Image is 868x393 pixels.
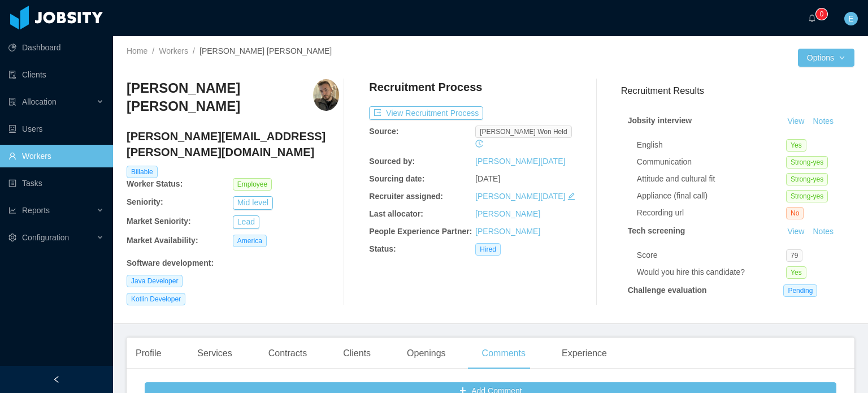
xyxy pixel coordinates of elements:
b: Seniority: [127,197,163,206]
i: icon: solution [8,98,16,106]
button: Optionsicon: down [798,49,854,67]
a: [PERSON_NAME][DATE] [475,192,565,201]
a: [PERSON_NAME] [475,209,540,218]
a: View [783,227,808,236]
span: [PERSON_NAME] [PERSON_NAME] [199,46,332,55]
i: icon: edit [567,192,575,200]
h4: Recruitment Process [369,79,482,95]
img: 48ad7dbc-ed34-46e1-a1f0-b53c86637d6d_664f8ed91b460-400w.png [313,79,338,111]
button: Notes [808,225,838,239]
b: Status: [369,244,396,253]
span: Strong-yes [786,173,828,185]
a: View [783,116,808,126]
sup: 0 [816,8,827,20]
div: Experience [553,338,616,369]
b: Market Seniority: [127,217,191,226]
div: Services [188,338,241,369]
div: Recording url [637,207,786,219]
a: icon: pie-chartDashboard [8,36,104,59]
span: Configuration [22,233,69,242]
span: Allocation [22,97,57,106]
div: Profile [127,338,170,369]
a: [PERSON_NAME][DATE] [475,157,565,166]
button: Lead [233,215,259,229]
span: Employee [233,178,272,191]
span: / [193,46,195,55]
span: [DATE] [475,174,500,183]
b: Source: [369,127,398,136]
a: icon: userWorkers [8,145,104,167]
a: Home [127,46,147,55]
h3: Recruitment Results [621,84,854,98]
div: Communication [637,156,786,168]
b: Worker Status: [127,179,183,188]
i: icon: line-chart [8,206,16,214]
div: English [637,139,786,151]
a: icon: auditClients [8,63,104,86]
a: Workers [159,46,188,55]
b: People Experience Partner: [369,227,472,236]
b: Sourced by: [369,157,415,166]
a: [PERSON_NAME] [475,227,540,236]
b: Market Availability: [127,236,198,245]
a: icon: profileTasks [8,172,104,195]
span: 79 [786,249,802,262]
span: No [786,207,804,219]
span: Yes [786,139,806,152]
b: Software development : [127,258,214,267]
div: Clients [334,338,380,369]
div: Comments [473,338,535,369]
strong: Tech screening [628,226,685,235]
button: icon: exportView Recruitment Process [369,106,483,120]
span: E [848,12,853,25]
button: Mid level [233,196,273,210]
div: Openings [398,338,455,369]
i: icon: setting [8,234,16,241]
h3: [PERSON_NAME] [PERSON_NAME] [127,79,313,116]
span: Kotlin Developer [127,293,185,305]
button: Notes [808,115,838,128]
b: Recruiter assigned: [369,192,443,201]
b: Last allocator: [369,209,423,218]
span: Pending [783,284,817,297]
span: Reports [22,206,50,215]
span: America [233,235,267,247]
div: Contracts [259,338,316,369]
i: icon: history [475,140,483,148]
div: Would you hire this candidate? [637,266,786,278]
div: Attitude and cultural fit [637,173,786,185]
span: / [152,46,154,55]
span: [PERSON_NAME] won held [475,126,572,138]
span: Billable [127,166,158,178]
span: Java Developer [127,275,183,287]
span: Yes [786,266,806,279]
i: icon: bell [808,14,816,22]
div: Score [637,249,786,261]
span: Strong-yes [786,156,828,169]
a: icon: robotUsers [8,118,104,140]
span: Hired [475,243,501,256]
b: Sourcing date: [369,174,424,183]
a: icon: exportView Recruitment Process [369,109,483,118]
strong: Jobsity interview [628,116,692,125]
strong: Challenge evaluation [628,286,707,295]
span: Strong-yes [786,190,828,202]
div: Appliance (final call) [637,190,786,202]
h4: [PERSON_NAME][EMAIL_ADDRESS][PERSON_NAME][DOMAIN_NAME] [127,128,339,160]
